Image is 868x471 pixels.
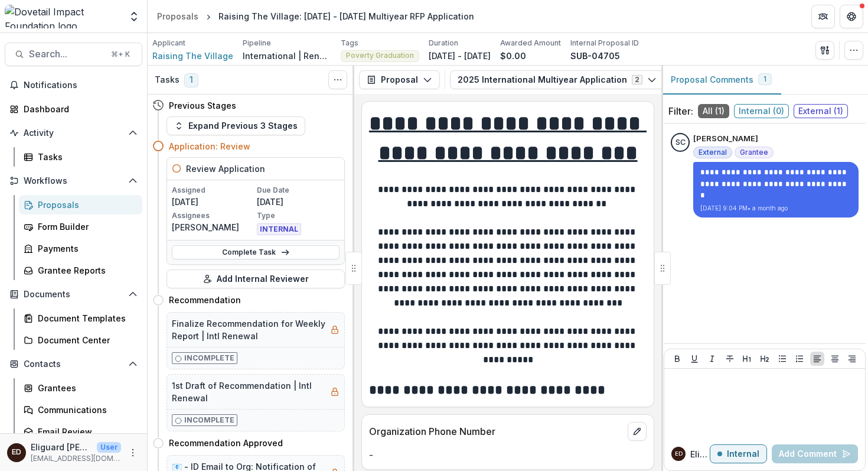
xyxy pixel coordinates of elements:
[570,50,620,62] p: SUB-04705
[661,66,781,95] button: Proposal Comments
[167,269,345,288] button: Add Internal Reviewer
[243,50,331,62] p: International | Renewal Pipeline
[5,124,142,142] button: Open Activity
[184,353,234,363] p: Incomplete
[19,330,142,350] a: Document Center
[38,312,133,324] div: Document Templates
[698,104,729,118] span: All ( 1 )
[811,5,835,28] button: Partners
[693,133,758,145] p: [PERSON_NAME]
[5,76,142,95] button: Notifications
[19,308,142,328] a: Document Templates
[31,453,121,464] p: [EMAIL_ADDRESS][DOMAIN_NAME]
[794,104,848,118] span: External ( 1 )
[429,38,458,48] p: Duration
[828,352,842,366] button: Align Center
[24,359,123,369] span: Contacts
[169,294,241,306] h4: Recommendation
[243,38,271,48] p: Pipeline
[169,437,283,449] h4: Recommendation Approved
[172,245,340,259] a: Complete Task
[38,404,133,416] div: Communications
[97,442,121,453] p: User
[500,38,561,48] p: Awarded Amount
[19,217,142,236] a: Form Builder
[167,116,305,135] button: Expand Previous 3 Stages
[152,38,185,48] p: Applicant
[184,73,198,87] span: 1
[24,176,123,186] span: Workflows
[19,400,142,420] a: Communications
[19,378,142,398] a: Grantees
[675,451,683,457] div: Eliguard Dawson
[328,70,347,89] button: Toggle View Cancelled Tasks
[19,147,142,167] a: Tasks
[763,75,766,83] span: 1
[346,51,414,60] span: Poverty Graduation
[840,5,863,28] button: Get Help
[257,185,340,196] p: Due Date
[775,352,789,366] button: Bullet List
[155,75,180,85] h3: Tasks
[38,242,133,255] div: Payments
[792,352,807,366] button: Ordered List
[5,171,142,190] button: Open Workflows
[12,449,21,456] div: Eliguard Dawson
[500,50,526,62] p: $0.00
[257,196,340,208] p: [DATE]
[429,50,491,62] p: [DATE] - [DATE]
[5,43,142,66] button: Search...
[369,448,647,462] p: -
[186,163,265,175] h5: Review Application
[38,334,133,346] div: Document Center
[38,151,133,163] div: Tasks
[740,352,754,366] button: Heading 1
[5,355,142,373] button: Open Contacts
[359,70,440,89] button: Proposal
[157,10,198,22] div: Proposals
[341,38,358,48] p: Tags
[152,8,479,25] nav: breadcrumb
[19,261,142,280] a: Grantee Reports
[38,382,133,394] div: Grantees
[710,444,767,463] button: Internal
[570,38,639,48] p: Internal Proposal ID
[172,317,325,342] h5: Finalize Recommendation for Weekly Report | Intl Renewal
[29,48,104,60] span: Search...
[700,204,851,213] p: [DATE] 9:04 PM • a month ago
[734,104,789,118] span: Internal ( 0 )
[38,425,133,438] div: Email Review
[24,80,138,90] span: Notifications
[19,239,142,258] a: Payments
[845,352,859,366] button: Align Right
[38,264,133,277] div: Grantee Reports
[172,196,254,208] p: [DATE]
[169,140,250,152] h4: Application: Review
[450,70,664,89] button: 2025 International Multiyear Application2
[169,99,236,112] h4: Previous Stages
[31,441,92,453] p: Eliguard [PERSON_NAME]
[38,220,133,233] div: Form Builder
[772,444,858,463] button: Add Comment
[24,128,123,138] span: Activity
[257,210,340,221] p: Type
[172,210,254,221] p: Assignees
[5,5,121,28] img: Dovetail Impact Foundation logo
[668,104,693,118] p: Filter:
[24,103,133,115] div: Dashboard
[810,352,824,366] button: Align Left
[109,48,132,61] div: ⌘ + K
[38,199,133,211] div: Proposals
[723,352,737,366] button: Strike
[628,422,647,441] button: edit
[19,422,142,441] a: Email Review
[705,352,719,366] button: Italicize
[152,8,203,25] a: Proposals
[699,148,727,157] span: External
[126,5,142,28] button: Open entity switcher
[758,352,772,366] button: Heading 2
[727,449,759,459] p: Internal
[369,424,623,438] p: Organization Phone Number
[257,223,301,235] span: INTERNAL
[19,195,142,215] a: Proposals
